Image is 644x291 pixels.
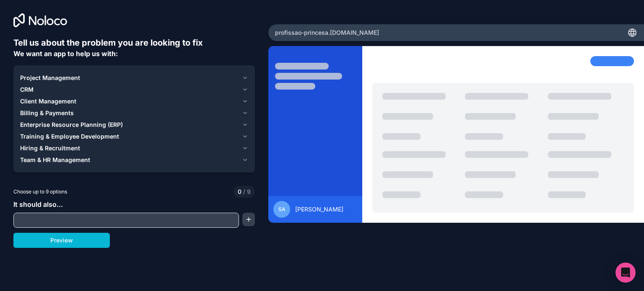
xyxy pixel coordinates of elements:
[20,131,248,142] button: Training & Employee Development
[20,72,248,84] button: Project Management
[13,188,67,196] span: Choose up to 9 options
[13,37,255,49] h6: Tell us about the problem you are looking to fix
[20,144,80,152] span: Hiring & Recruitment
[13,49,118,58] span: We want an app to help us with:
[20,107,248,119] button: Billing & Payments
[13,200,63,209] span: It should also...
[20,132,119,141] span: Training & Employee Development
[20,84,248,95] button: CRM
[275,28,379,37] span: profissao-princesa .[DOMAIN_NAME]
[20,142,248,154] button: Hiring & Recruitment
[238,188,241,196] span: 0
[20,109,74,117] span: Billing & Payments
[20,74,80,82] span: Project Management
[20,121,123,129] span: Enterprise Resource Planning (ERP)
[278,206,286,213] span: SA
[243,188,245,195] span: /
[615,263,636,283] div: Open Intercom Messenger
[20,97,76,106] span: Client Management
[20,95,248,107] button: Client Management
[241,188,251,196] span: 9
[20,156,90,164] span: Team & HR Management
[13,233,110,248] button: Preview
[20,85,34,94] span: CRM
[20,119,248,131] button: Enterprise Resource Planning (ERP)
[20,154,248,166] button: Team & HR Management
[295,205,343,214] span: [PERSON_NAME]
